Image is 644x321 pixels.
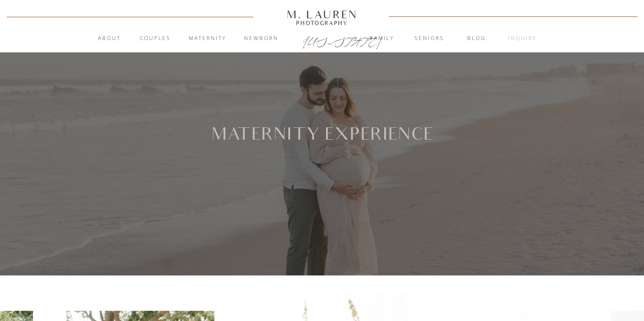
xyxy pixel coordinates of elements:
[500,34,546,43] a: inquire
[238,34,284,43] a: Newborn
[93,34,126,43] a: About
[261,10,383,19] a: M. Lauren
[303,35,342,45] a: [US_STATE]
[132,34,178,43] a: Couples
[406,34,452,43] a: Seniors
[184,34,230,43] a: Maternity
[283,21,361,25] a: Photography
[359,34,405,43] a: Family
[454,34,500,43] a: blog
[210,126,435,143] h1: Maternity Experience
